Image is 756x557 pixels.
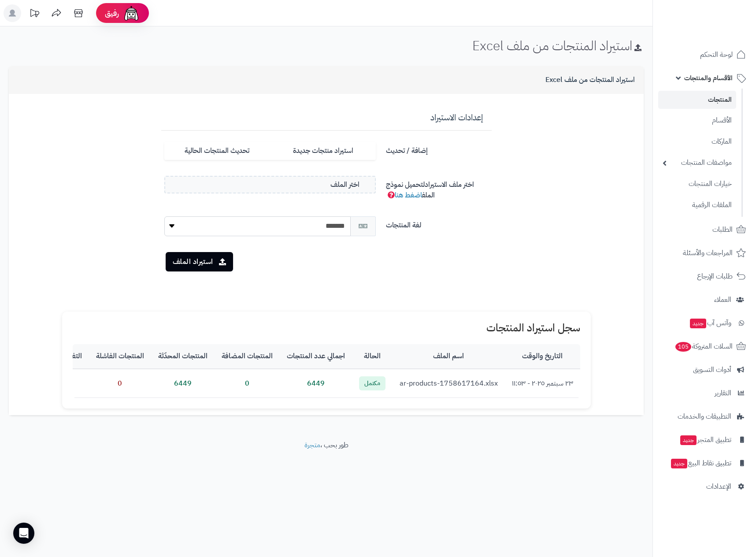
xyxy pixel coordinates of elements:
[122,4,140,22] img: ai-face.png
[395,190,422,201] a: اضغط هنا
[658,406,751,427] a: التطبيقات والخدمات
[386,179,435,201] span: لتحميل نموذج الملف
[658,196,736,215] a: الملفات الرقمية
[270,142,376,160] label: استيراد منتجات جديدة
[89,344,151,369] th: المنتجات الفاشلة
[23,4,45,24] a: تحديثات المنصة
[352,344,393,369] th: الحالة
[73,322,580,334] h1: سجل استيراد المنتجات
[658,111,736,130] a: الأقسام
[280,369,352,397] td: 6449
[393,344,505,369] th: اسم الملف
[658,219,751,240] a: الطلبات
[505,344,580,369] th: التاريخ والوقت
[393,369,505,397] td: ar-products-1758617164.xlsx
[382,216,495,230] label: لغة المنتجات
[696,15,748,33] img: logo-2.png
[658,289,751,310] a: العملاء
[700,48,733,61] span: لوحة التحكم
[105,8,119,19] span: رفيق
[658,132,736,151] a: الماركات
[658,382,751,404] a: التقارير
[712,223,733,236] span: الطلبات
[675,342,692,352] span: 105
[683,247,733,259] span: المراجعات والأسئلة
[215,344,280,369] th: المنتجات المضافة
[674,340,733,353] span: السلات المتروكة
[697,270,733,282] span: طلبات الإرجاع
[670,457,731,469] span: تطبيق نقاط البيع
[330,180,359,190] span: اختر الملف
[166,252,233,271] button: استيراد الملف
[658,336,751,357] a: السلات المتروكة105
[658,242,751,264] a: المراجعات والأسئلة
[359,376,385,390] span: مكتمل
[693,364,731,376] span: أدوات التسويق
[215,369,280,397] td: 0
[690,319,706,328] span: جديد
[658,453,751,474] a: تطبيق نقاط البيعجديد
[671,459,687,468] span: جديد
[658,429,751,450] a: تطبيق المتجرجديد
[658,476,751,497] a: الإعدادات
[680,435,697,445] span: جديد
[545,76,635,84] h3: استيراد المنتجات من ملف Excel
[304,440,320,450] a: متجرة
[505,369,580,397] td: ٢٣ سبتمبر ٢٠٢٥ - ١١:٥٣
[678,410,731,423] span: التطبيقات والخدمات
[715,387,731,399] span: التقارير
[714,293,731,306] span: العملاء
[164,142,270,160] label: تحديث المنتجات الحالية
[658,266,751,287] a: طلبات الإرجاع
[472,38,644,53] h1: استيراد المنتجات من ملف Excel
[151,344,215,369] th: المنتجات المحدّثة
[280,344,352,369] th: اجمالي عدد المنتجات
[382,142,495,156] label: إضافة / تحديث
[151,369,215,397] td: 6449
[679,434,731,446] span: تطبيق المتجر
[706,480,731,493] span: الإعدادات
[382,176,495,201] label: اختر ملف الاستيراد
[689,317,731,329] span: وآتس آب
[658,44,751,65] a: لوحة التحكم
[658,153,736,172] a: مواصفات المنتجات
[13,523,34,544] div: Open Intercom Messenger
[89,369,151,397] td: 0
[684,72,733,84] span: الأقسام والمنتجات
[658,312,751,334] a: وآتس آبجديد
[430,111,483,123] span: إعدادات الاستيراد
[658,359,751,380] a: أدوات التسويق
[658,91,736,109] a: المنتجات
[658,175,736,193] a: خيارات المنتجات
